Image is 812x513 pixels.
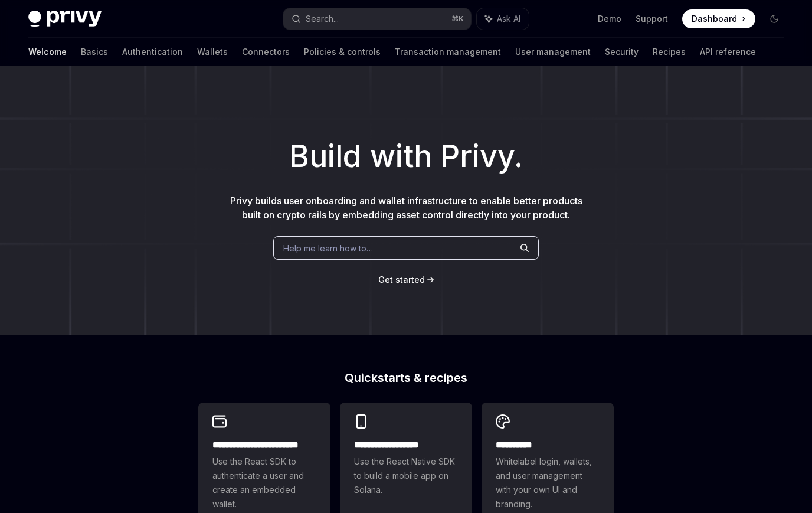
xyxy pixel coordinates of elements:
[306,12,339,26] div: Search...
[283,242,373,254] span: Help me learn how to…
[198,372,614,384] h2: Quickstarts & recipes
[477,8,529,30] button: Ask AI
[197,38,228,66] a: Wallets
[378,274,425,286] a: Get started
[765,9,784,28] button: Toggle dark mode
[682,9,755,28] a: Dashboard
[700,38,756,66] a: API reference
[304,38,381,66] a: Policies & controls
[451,14,464,24] span: ⌘ K
[28,11,102,27] img: dark logo
[653,38,686,66] a: Recipes
[283,8,471,30] button: Search...⌘K
[81,38,108,66] a: Basics
[28,38,67,66] a: Welcome
[122,38,183,66] a: Authentication
[692,13,737,25] span: Dashboard
[497,13,520,25] span: Ask AI
[242,38,290,66] a: Connectors
[212,455,316,511] span: Use the React SDK to authenticate a user and create an embedded wallet.
[605,38,639,66] a: Security
[636,13,668,25] a: Support
[230,195,582,221] span: Privy builds user onboarding and wallet infrastructure to enable better products built on crypto ...
[598,13,621,25] a: Demo
[395,38,501,66] a: Transaction management
[19,133,793,179] h1: Build with Privy.
[515,38,591,66] a: User management
[354,455,458,497] span: Use the React Native SDK to build a mobile app on Solana.
[496,455,600,511] span: Whitelabel login, wallets, and user management with your own UI and branding.
[378,275,425,285] span: Get started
